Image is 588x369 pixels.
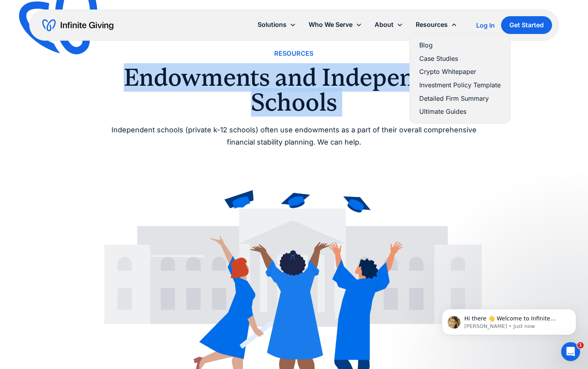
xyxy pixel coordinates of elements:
[430,292,588,348] iframe: Intercom notifications message
[419,106,501,117] a: Ultimate Guides
[476,22,495,28] div: Log In
[409,33,511,124] nav: Resources
[419,93,501,104] a: Detailed Firm Summary
[42,19,113,32] a: home
[409,16,464,33] div: Resources
[104,124,484,148] div: Independent schools (private k-12 schools) often use endowments as a part of their overall compre...
[416,19,448,30] div: Resources
[375,19,394,30] div: About
[104,65,484,115] h1: Endowments and Independent Schools
[419,40,501,51] a: Blog
[251,16,302,33] div: Solutions
[577,342,584,348] span: 1
[302,16,368,33] div: Who We Serve
[419,80,501,90] a: Investment Policy Template
[501,16,552,34] a: Get Started
[274,48,314,59] a: Resources
[309,19,352,30] div: Who We Serve
[368,16,409,33] div: About
[419,66,501,77] a: Crypto Whitepaper
[476,21,495,30] a: Log In
[258,19,286,30] div: Solutions
[561,342,580,361] iframe: Intercom live chat
[419,53,501,64] a: Case Studies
